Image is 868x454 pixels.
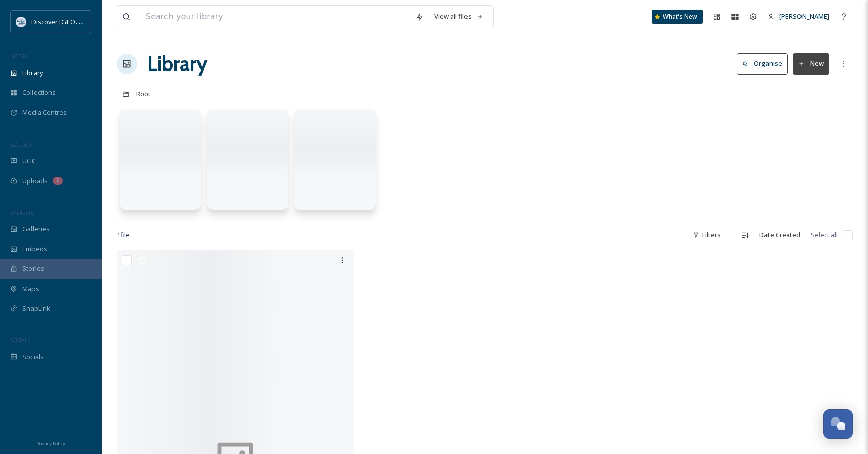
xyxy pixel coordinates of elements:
span: Socials [22,352,44,362]
span: Uploads [22,176,48,186]
span: Discover [GEOGRAPHIC_DATA] [31,17,124,26]
a: View all files [429,7,488,26]
span: SOCIALS [10,336,30,344]
span: MEDIA [10,52,28,60]
a: Library [147,49,207,79]
span: Collections [22,88,56,97]
span: Root [136,89,151,98]
div: Date Created [754,225,806,245]
span: Select all [811,230,838,240]
a: [PERSON_NAME] [762,7,834,26]
button: Open Chat [823,409,853,439]
img: DLV-Blue-Stacked%20%281%29.png [16,17,26,27]
input: Search your library [141,6,411,28]
span: Maps [22,284,39,294]
a: Root [136,88,151,100]
span: Library [22,68,43,78]
span: UGC [22,156,36,166]
span: Stories [22,264,44,273]
a: What's New [652,10,703,24]
a: Privacy Policy [36,437,65,449]
span: Embeds [22,244,47,254]
span: SnapLink [22,304,50,313]
span: WIDGETS [10,208,34,216]
button: Organise [737,53,788,74]
span: Privacy Policy [36,440,65,447]
div: 1 [53,177,63,185]
span: COLLECT [10,141,32,148]
span: Media Centres [22,108,67,117]
span: Galleries [22,224,50,234]
a: Organise [737,53,793,74]
span: [PERSON_NAME] [779,12,829,21]
div: Filters [688,225,726,245]
button: New [793,53,829,74]
span: 1 file [117,230,130,240]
